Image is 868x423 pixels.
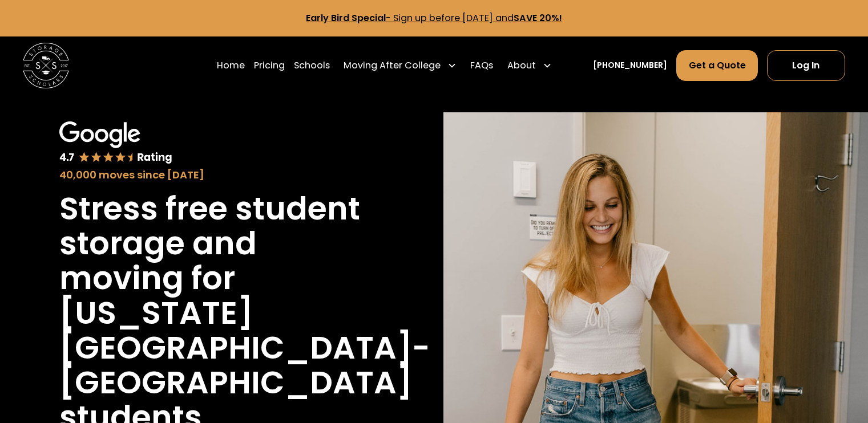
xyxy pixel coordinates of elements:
[254,50,285,82] a: Pricing
[514,11,562,25] strong: SAVE 20%!
[306,11,562,25] a: Early Bird Special- Sign up before [DATE] andSAVE 20%!
[306,11,386,25] strong: Early Bird Special
[470,50,493,82] a: FAQs
[344,59,441,72] div: Moving After College
[593,59,667,71] a: [PHONE_NUMBER]
[217,50,245,82] a: Home
[294,50,330,82] a: Schools
[339,50,461,82] div: Moving After College
[23,43,69,89] img: Storage Scholars main logo
[59,192,365,296] h1: Stress free student storage and moving for
[59,121,172,165] img: Google 4.7 star rating
[767,50,845,81] a: Log In
[676,50,757,81] a: Get a Quote
[59,167,365,182] div: 40,000 moves since [DATE]
[503,50,556,82] div: About
[507,59,536,72] div: About
[59,296,430,400] h1: [US_STATE][GEOGRAPHIC_DATA]-[GEOGRAPHIC_DATA]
